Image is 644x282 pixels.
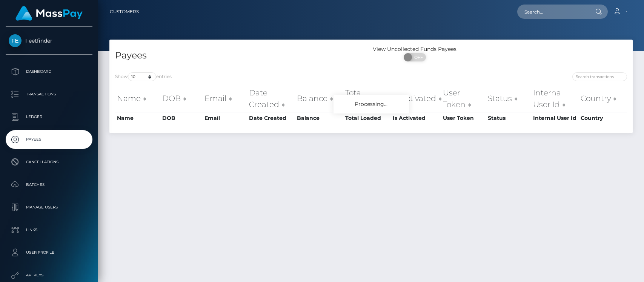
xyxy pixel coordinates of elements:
[531,85,579,112] th: Internal User Id
[9,156,89,168] p: Cancellations
[9,179,89,190] p: Batches
[441,85,486,112] th: User Token
[6,153,92,172] a: Cancellations
[486,112,531,124] th: Status
[295,112,343,124] th: Balance
[371,45,458,53] div: View Uncollected Funds Payees
[486,85,531,112] th: Status
[9,66,89,77] p: Dashboard
[160,112,203,124] th: DOB
[408,53,427,61] span: OFF
[6,243,92,262] a: User Profile
[441,112,486,124] th: User Token
[9,202,89,213] p: Manage Users
[334,95,409,113] div: Processing...
[531,112,579,124] th: Internal User Id
[9,247,89,258] p: User Profile
[115,112,160,124] th: Name
[247,85,295,112] th: Date Created
[6,62,92,81] a: Dashboard
[9,34,22,47] img: Feetfinder
[6,85,92,104] a: Transactions
[9,270,89,281] p: API Keys
[6,37,92,44] span: Feetfinder
[6,175,92,194] a: Batches
[343,112,391,124] th: Total Loaded
[391,112,441,124] th: Is Activated
[128,72,156,81] select: Showentries
[160,85,203,112] th: DOB
[110,4,139,20] a: Customers
[6,130,92,149] a: Payees
[6,221,92,239] a: Links
[579,85,627,112] th: Country
[203,85,247,112] th: Email
[9,224,89,236] p: Links
[6,107,92,126] a: Ledger
[115,49,366,62] h4: Payees
[15,6,83,21] img: MassPay Logo
[115,85,160,112] th: Name
[391,85,441,112] th: Is Activated
[9,89,89,100] p: Transactions
[115,72,172,81] label: Show entries
[579,112,627,124] th: Country
[295,85,343,112] th: Balance
[9,134,89,145] p: Payees
[6,198,92,217] a: Manage Users
[247,112,295,124] th: Date Created
[343,85,391,112] th: Total Loaded
[203,112,247,124] th: Email
[517,5,588,19] input: Search...
[9,111,89,123] p: Ledger
[572,72,627,81] input: Search transactions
